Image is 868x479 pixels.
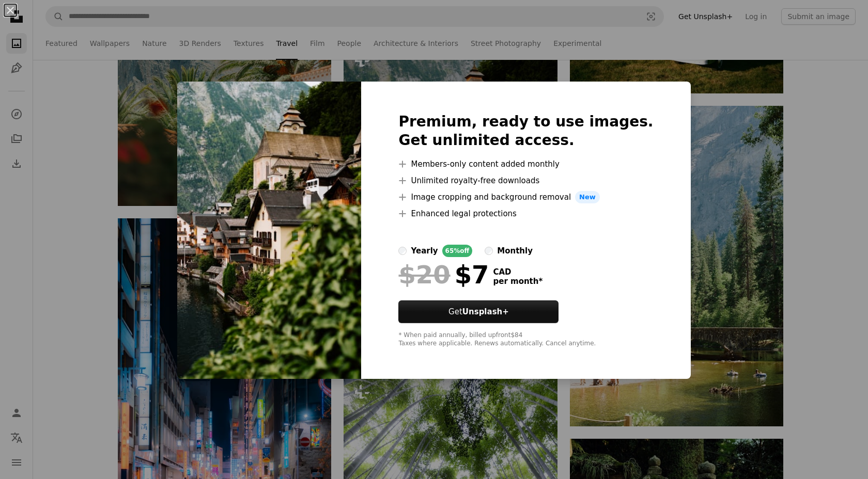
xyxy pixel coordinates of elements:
[398,207,653,220] li: Enhanced legal protections
[398,191,653,203] li: Image cropping and background removal
[398,261,450,288] span: $20
[398,174,653,187] li: Unlimited royalty-free downloads
[398,158,653,170] li: Members-only content added monthly
[398,261,489,288] div: $7
[575,191,600,203] span: New
[398,300,559,323] button: GetUnsplash+
[462,307,509,316] strong: Unsplash+
[493,277,542,286] span: per month *
[493,267,542,277] span: CAD
[398,247,407,255] input: yearly65%off
[177,82,361,379] img: premium_photo-1690372793459-f927d7c26130
[442,245,473,257] div: 65% off
[411,245,438,257] div: yearly
[398,331,653,348] div: * When paid annually, billed upfront $84 Taxes where applicable. Renews automatically. Cancel any...
[485,247,493,255] input: monthly
[398,113,653,150] h2: Premium, ready to use images. Get unlimited access.
[497,245,533,257] div: monthly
